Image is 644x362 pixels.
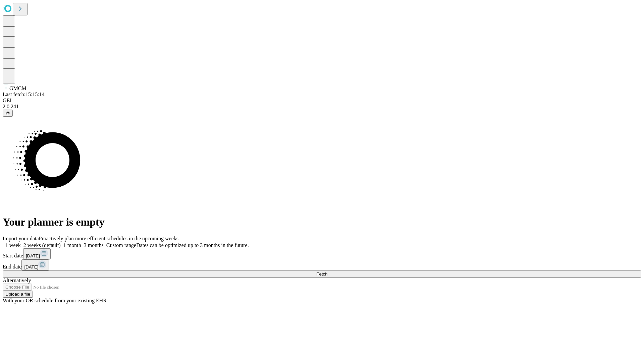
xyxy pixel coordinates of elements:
[136,242,249,248] span: Dates can be optimized up to 3 months in the future.
[316,271,327,277] span: Fetch
[3,216,641,228] h1: Your planner is empty
[24,264,38,269] span: [DATE]
[23,242,61,248] span: 2 weeks (default)
[3,236,39,241] span: Import your data
[9,85,26,91] span: GMCM
[26,253,40,258] span: [DATE]
[21,259,49,270] button: [DATE]
[23,248,51,259] button: [DATE]
[39,236,180,241] span: Proactively plan more efficient schedules in the upcoming weeks.
[3,291,33,298] button: Upload a file
[3,104,641,110] div: 2.0.241
[3,98,641,104] div: GEI
[106,242,136,248] span: Custom range
[63,242,81,248] span: 1 month
[5,111,10,116] span: @
[3,298,107,303] span: With your OR schedule from your existing EHR
[3,110,13,117] button: @
[84,242,104,248] span: 3 months
[3,248,641,259] div: Start date
[3,92,45,97] span: Last fetch: 15:15:14
[3,270,641,278] button: Fetch
[3,259,641,270] div: End date
[5,242,21,248] span: 1 week
[3,278,31,283] span: Alternatively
